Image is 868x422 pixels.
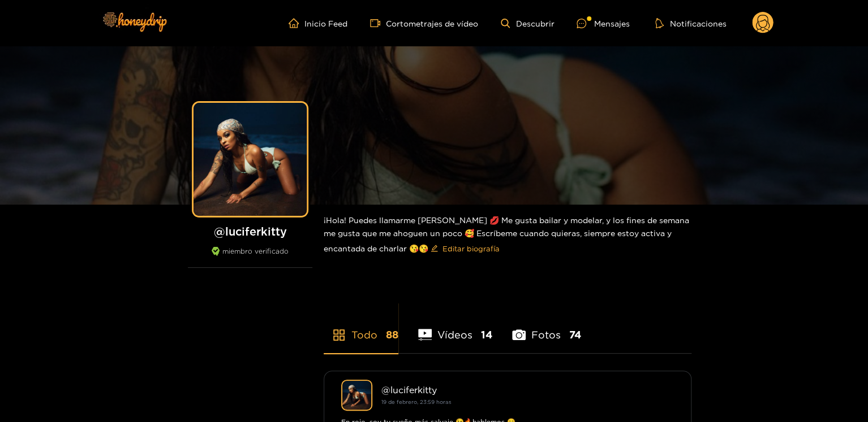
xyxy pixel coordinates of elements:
font: Cortometrajes de vídeo [386,19,478,28]
a: Inicio Feed [289,18,347,28]
font: Fotos [531,329,561,340]
a: Descubrir [501,19,554,28]
font: Inicio Feed [304,19,347,28]
font: Mensajes [594,19,629,28]
span: editar [431,245,438,253]
span: tienda de aplicaciones [332,328,346,342]
img: luciferkitty [341,380,372,411]
font: 14 [481,329,492,340]
font: Descubrir [515,19,554,28]
font: Editar biografía [442,245,500,253]
font: @luciferkitty [381,385,437,395]
font: Notificaciones [669,19,726,28]
button: Notificaciones [652,18,729,29]
span: hogar [289,18,304,28]
a: Cortometrajes de vídeo [370,18,478,28]
button: editarEditar biografía [428,240,502,258]
font: 74 [569,329,581,340]
font: 88 [386,329,398,340]
font: miembro verificado [222,247,289,255]
font: ¡Hola! Puedes llamarme [PERSON_NAME] 💋 Me gusta bailar y modelar, y los fines de semana me gusta ... [324,216,689,253]
font: 19 de febrero, 23:59 horas [381,399,452,405]
span: cámara de vídeo [370,18,386,28]
font: Todo [351,329,377,340]
font: @luciferkitty [214,225,287,237]
font: Vídeos [437,329,472,340]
